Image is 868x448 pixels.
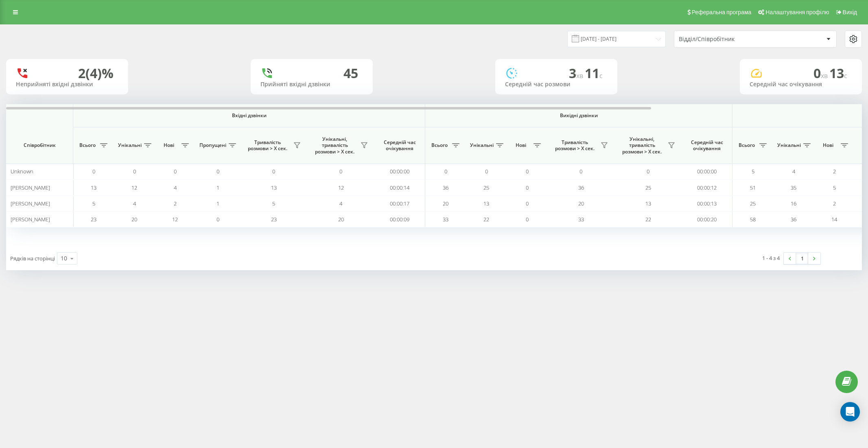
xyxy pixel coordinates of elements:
div: 45 [343,66,358,81]
span: 13 [645,200,651,207]
span: 4 [792,168,795,175]
div: Середній час очікування [750,81,852,88]
span: 0 [216,216,219,223]
span: Співробітник [13,142,66,149]
span: c [599,71,603,80]
span: 4 [133,200,136,207]
span: 0 [526,216,529,223]
span: Вихідні дзвінки [444,112,713,119]
span: Тривалість розмови > Х сек. [551,139,598,152]
span: c [844,71,847,80]
span: 12 [131,184,137,191]
span: Всього [77,142,98,149]
span: Всього [429,142,450,149]
td: 00:00:00 [682,164,732,179]
span: 11 [585,64,603,82]
span: 22 [645,216,651,223]
span: 14 [831,216,837,223]
span: 36 [443,184,448,191]
span: 5 [752,168,754,175]
span: 2 [833,168,836,175]
span: 1 [216,200,219,207]
span: Середній час очікування [688,139,726,152]
span: Налаштування профілю [765,9,829,15]
span: Реферальна програма [692,9,752,15]
span: Середній час очікування [380,139,419,152]
span: Нові [159,142,179,149]
span: 4 [174,184,177,191]
span: 0 [526,184,529,191]
span: [PERSON_NAME] [11,216,50,223]
span: 58 [750,216,756,223]
span: 5 [272,200,275,207]
span: 25 [483,184,489,191]
span: Нові [511,142,531,149]
span: 0 [647,168,649,175]
span: 22 [483,216,489,223]
span: 20 [131,216,137,223]
span: 5 [92,200,95,207]
span: Унікальні, тривалість розмови > Х сек. [619,136,665,155]
span: Нові [818,142,838,149]
span: 13 [271,184,277,191]
span: 0 [444,168,447,175]
span: 20 [443,200,448,207]
span: 0 [339,168,342,175]
span: Unknown [11,168,33,175]
span: 35 [791,184,796,191]
span: 3 [569,64,585,82]
span: [PERSON_NAME] [11,200,50,207]
span: 5 [833,184,836,191]
span: 2 [833,200,836,207]
span: 0 [272,168,275,175]
td: 00:00:12 [682,179,732,195]
span: 0 [526,168,529,175]
a: 1 [796,253,808,264]
td: 00:00:17 [374,196,425,212]
span: 36 [578,184,584,191]
span: 36 [791,216,796,223]
span: Рядків на сторінці [10,255,55,262]
span: 0 [92,168,95,175]
td: 00:00:14 [374,179,425,195]
div: Відділ/Співробітник [679,36,776,43]
span: 12 [172,216,178,223]
div: Неприйняті вхідні дзвінки [16,81,118,88]
span: хв [576,71,585,80]
div: 1 - 4 з 4 [762,254,780,262]
span: 25 [750,200,756,207]
span: 0 [813,64,829,82]
div: 10 [61,254,67,262]
span: 0 [526,200,529,207]
span: 12 [338,184,344,191]
span: хв [821,71,829,80]
span: 20 [578,200,584,207]
span: 51 [750,184,756,191]
div: Середній час розмови [505,81,608,88]
span: Пропущені [199,142,226,149]
td: 00:00:20 [682,212,732,227]
span: 20 [338,216,344,223]
span: 0 [174,168,177,175]
span: 23 [91,216,96,223]
td: 00:00:00 [374,164,425,179]
span: 4 [339,200,342,207]
span: 1 [216,184,219,191]
span: 0 [216,168,219,175]
span: 16 [791,200,796,207]
span: 13 [829,64,847,82]
span: 13 [91,184,96,191]
span: 2 [174,200,177,207]
span: Унікальні [470,142,494,149]
span: Тривалість розмови > Х сек. [244,139,291,152]
span: 0 [133,168,136,175]
td: 00:00:13 [682,196,732,212]
span: Унікальні [777,142,801,149]
span: 33 [443,216,448,223]
span: [PERSON_NAME] [11,184,50,191]
span: Вихід [843,9,857,15]
span: Унікальні [118,142,142,149]
span: Унікальні, тривалість розмови > Х сек. [311,136,358,155]
div: Прийняті вхідні дзвінки [260,81,363,88]
span: 0 [579,168,582,175]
